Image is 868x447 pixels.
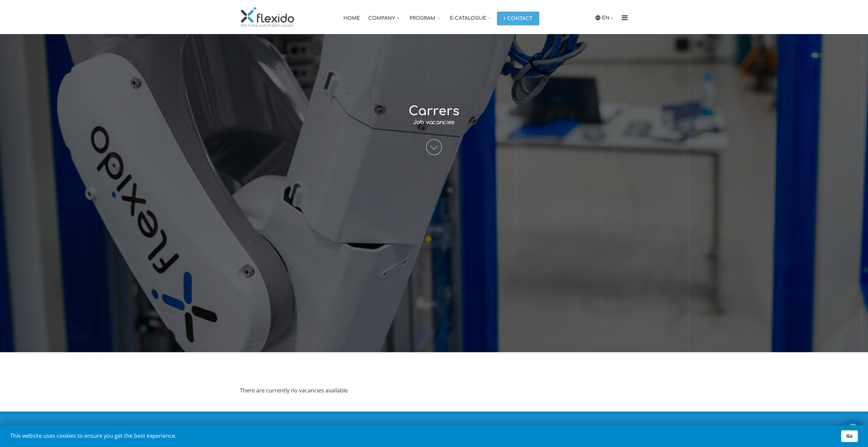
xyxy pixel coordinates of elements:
img: Flexido, d.o.o. [240,7,296,27]
i: Menu [619,14,630,21]
img: whatsapp_icon_white.svg [846,423,859,436]
a: EN [602,14,615,21]
a: Contact [497,12,539,25]
img: icon-laguage.svg [595,15,601,21]
p: There are currently no vacancies available [240,386,629,394]
a: Go [841,430,858,442]
img: Flexido [240,423,296,442]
